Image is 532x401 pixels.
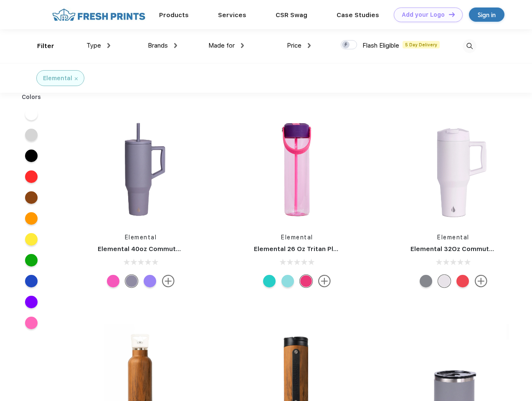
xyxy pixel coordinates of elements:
[402,11,445,18] div: Add your Logo
[449,12,455,17] img: DT
[362,42,399,49] span: Flash Eligible
[148,42,168,49] span: Brands
[475,275,487,287] img: more.svg
[50,8,148,22] img: fo%20logo%202.webp
[43,74,72,83] div: Elemental
[37,41,54,51] div: Filter
[241,43,244,48] img: dropdown.png
[276,11,307,19] a: CSR Swag
[308,43,311,48] img: dropdown.png
[403,41,440,48] span: 5 Day Delivery
[410,245,524,253] a: Elemental 32Oz Commuter Tumbler
[478,10,496,20] div: Sign in
[456,275,469,287] div: Red
[281,275,294,287] div: Berry breeze
[263,275,276,287] div: Robin's Egg
[287,42,301,49] span: Price
[241,114,352,225] img: func=resize&h=266
[86,42,101,49] span: Type
[162,275,175,287] img: more.svg
[159,11,189,19] a: Products
[254,245,392,253] a: Elemental 26 Oz Tritan Plastic Water Bottle
[85,114,196,225] img: func=resize&h=266
[398,114,509,225] img: func=resize&h=266
[174,43,177,48] img: dropdown.png
[107,275,119,287] div: Hot Pink
[125,234,157,241] a: Elemental
[463,39,476,53] img: desktop_search.svg
[437,234,469,241] a: Elemental
[281,234,313,241] a: Elemental
[300,275,312,287] div: Berries Blast
[15,93,48,102] div: Colors
[144,275,156,287] div: Iridescent
[318,275,331,287] img: more.svg
[125,275,138,287] div: Graphite
[107,43,110,48] img: dropdown.png
[75,77,78,80] img: filter_cancel.svg
[98,245,211,253] a: Elemental 40oz Commuter Tumbler
[420,275,432,287] div: Graphite
[469,8,504,22] a: Sign in
[208,42,235,49] span: Made for
[438,275,451,287] div: Matte White
[218,11,246,19] a: Services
